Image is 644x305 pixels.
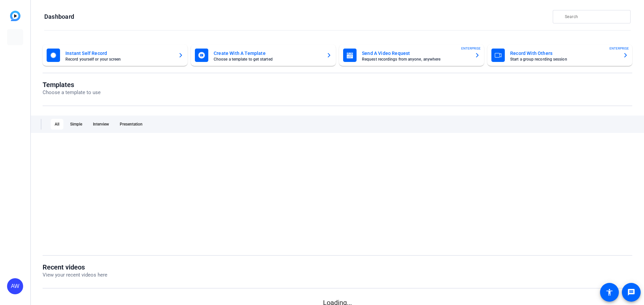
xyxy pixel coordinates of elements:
[214,57,321,61] mat-card-subtitle: Choose a template to get started
[116,119,147,130] div: Presentation
[362,49,469,57] mat-card-title: Send A Video Request
[214,49,321,57] mat-card-title: Create With A Template
[65,49,173,57] mat-card-title: Instant Self Record
[43,45,187,66] button: Instant Self RecordRecord yourself or your screen
[10,11,20,21] img: blue-gradient.svg
[43,81,101,89] h1: Templates
[461,46,481,51] span: ENTERPRISE
[510,57,618,61] mat-card-subtitle: Start a group recording session
[191,45,336,66] button: Create With A TemplateChoose a template to get started
[7,278,23,294] div: AW
[487,45,632,66] button: Record With OthersStart a group recording sessionENTERPRISE
[605,288,613,296] mat-icon: accessibility
[65,57,173,61] mat-card-subtitle: Record yourself or your screen
[362,57,469,61] mat-card-subtitle: Request recordings from anyone, anywhere
[51,119,63,130] div: All
[339,45,484,66] button: Send A Video RequestRequest recordings from anyone, anywhereENTERPRISE
[43,263,107,271] h1: Recent videos
[43,271,107,279] p: View your recent videos here
[66,119,86,130] div: Simple
[609,46,629,51] span: ENTERPRISE
[510,49,618,57] mat-card-title: Record With Others
[565,13,625,21] input: Search
[43,89,101,96] p: Choose a template to use
[89,119,113,130] div: Interview
[44,13,74,21] h1: Dashboard
[627,288,635,296] mat-icon: message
